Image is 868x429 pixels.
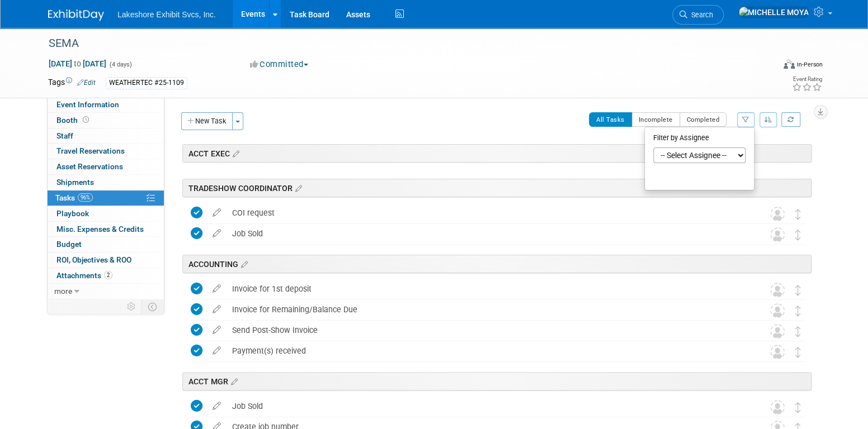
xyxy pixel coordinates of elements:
[631,112,680,127] button: Incomplete
[56,100,119,109] span: Event Information
[238,258,248,269] a: Edit sections
[795,230,801,240] i: Move task
[56,116,91,125] span: Booth
[56,271,112,280] span: Attachments
[770,283,785,297] img: Unassigned
[56,240,82,249] span: Budget
[770,345,785,359] img: Unassigned
[589,112,632,127] button: All Tasks
[106,77,187,89] div: WEATHERTEC #25-1109
[48,268,164,283] a: Attachments2
[792,77,822,82] div: Event Rating
[672,5,724,25] a: Search
[54,287,72,295] span: more
[707,58,823,75] div: Event Format
[207,208,227,218] a: edit
[48,237,164,252] a: Budget
[56,162,123,171] span: Asset Reservations
[182,144,812,163] div: ACCT EXEC
[795,209,801,220] i: Move task
[45,34,757,54] div: SEMA
[795,285,801,295] i: Move task
[104,271,112,279] span: 2
[795,402,801,413] i: Move task
[55,193,93,202] span: Tasks
[795,326,801,337] i: Move task
[78,193,93,202] span: 96%
[56,225,144,233] span: Misc. Expenses & Credits
[770,303,785,318] img: Unassigned
[181,112,233,130] button: New Task
[77,79,96,87] a: Edit
[230,147,239,159] a: Edit sections
[48,190,164,206] a: Tasks96%
[770,400,785,414] img: Unassigned
[770,324,785,339] img: Unassigned
[795,347,801,357] i: Move task
[56,131,73,140] span: Staff
[48,206,164,221] a: Playbook
[48,175,164,190] a: Shipments
[48,284,164,299] a: more
[293,182,302,193] a: Edit sections
[182,372,812,390] div: ACCT MGR
[738,6,809,18] img: MICHELLE MOYA
[687,11,713,19] span: Search
[48,9,104,21] img: ExhibitDay
[227,300,748,319] div: Invoice for Remaining/Balance Due
[122,299,141,314] td: Personalize Event Tab Strip
[207,346,227,356] a: edit
[227,203,748,222] div: COI request
[207,228,227,239] a: edit
[680,112,727,127] button: Completed
[227,397,748,416] div: Job Sold
[48,144,164,159] a: Travel Reservations
[48,97,164,112] a: Event Information
[653,130,746,147] div: Filter by Assignee
[227,321,748,340] div: Send Post-Show Invoice
[781,112,800,127] a: Refresh
[784,60,795,69] img: Format-Inperson.png
[48,59,107,69] span: [DATE] [DATE]
[81,116,91,124] span: Booth not reserved yet
[48,128,164,144] a: Staff
[207,401,227,411] a: edit
[182,179,812,197] div: TRADESHOW COORDINATOR
[796,60,823,69] div: In-Person
[770,227,785,242] img: Unassigned
[56,146,125,155] span: Travel Reservations
[48,77,96,89] td: Tags
[48,113,164,128] a: Booth
[141,299,164,314] td: Toggle Event Tabs
[72,59,83,68] span: to
[48,252,164,268] a: ROI, Objectives & ROO
[48,222,164,237] a: Misc. Expenses & Credits
[207,284,227,294] a: edit
[207,304,227,314] a: edit
[117,10,216,19] span: Lakeshore Exhibit Svcs, Inc.
[227,341,748,360] div: Payment(s) received
[228,375,238,387] a: Edit sections
[207,325,227,335] a: edit
[795,306,801,316] i: Move task
[108,61,132,68] span: (4 days)
[227,279,748,298] div: Invoice for 1st deposit
[56,255,131,264] span: ROI, Objectives & ROO
[182,255,812,273] div: ACCOUNTING
[56,178,94,187] span: Shipments
[246,59,313,70] button: Committed
[48,159,164,174] a: Asset Reservations
[56,209,89,218] span: Playbook
[770,207,785,221] img: Unassigned
[227,224,748,243] div: Job Sold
